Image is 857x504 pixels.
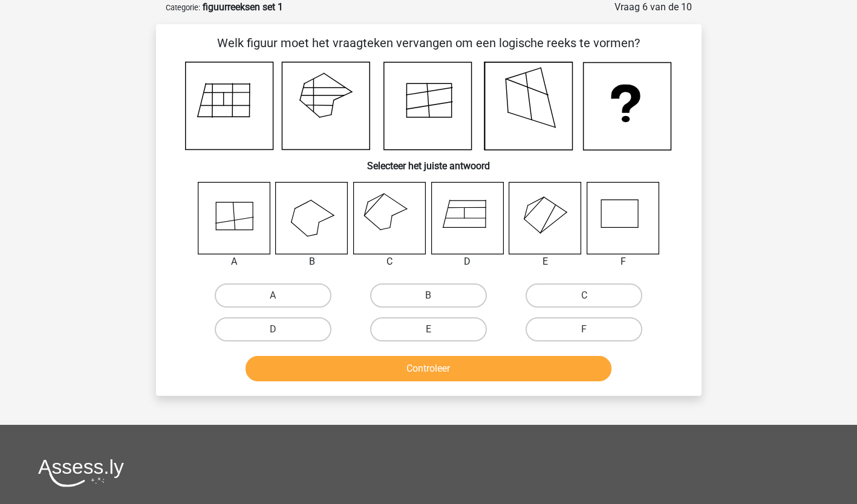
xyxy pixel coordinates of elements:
label: C [526,283,642,308]
div: E [500,254,591,269]
label: E [370,317,487,341]
label: A [215,283,331,308]
div: D [422,254,513,269]
p: Welk figuur moet het vraagteken vervangen om een logische reeks te vormen? [175,34,682,52]
small: Categorie: [166,3,200,12]
label: D [215,317,331,341]
label: B [370,283,487,308]
div: A [189,254,280,269]
button: Controleer [246,356,611,381]
label: F [526,317,642,341]
div: F [578,254,669,269]
div: C [344,254,435,269]
div: B [266,254,357,269]
h6: Selecteer het juiste antwoord [175,150,682,172]
strong: figuurreeksen set 1 [203,1,283,13]
img: Assessly logo [38,459,124,487]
